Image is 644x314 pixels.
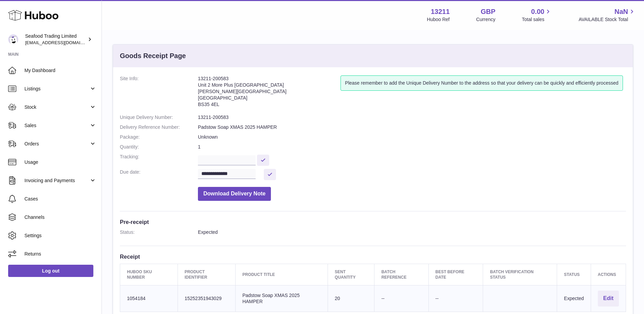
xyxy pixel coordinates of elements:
div: Seafood Trading Limited [25,33,86,46]
td: Padstow Soap XMAS 2025 HAMPER [235,285,328,312]
a: 0.00 Total sales [522,7,552,23]
span: 0.00 [531,7,545,16]
span: AVAILABLE Stock Total [578,16,636,23]
th: Actions [591,264,626,285]
button: Download Delivery Note [198,187,271,201]
span: Settings [24,232,96,239]
dt: Unique Delivery Number: [120,114,198,121]
dt: Quantity: [120,144,198,150]
span: Channels [24,214,96,221]
span: Orders [24,141,89,147]
dd: 1 [198,144,626,150]
dt: Delivery Reference Number: [120,124,198,130]
th: Status [557,264,591,285]
dd: 13211-200583 [198,114,626,121]
dt: Due date: [120,169,198,180]
span: [EMAIL_ADDRESS][DOMAIN_NAME] [25,40,100,45]
button: Edit [598,291,619,307]
strong: 13211 [431,7,450,16]
dt: Tracking: [120,154,198,165]
span: Cases [24,196,96,202]
span: Invoicing and Payments [24,177,89,184]
dd: Padstow Soap XMAS 2025 HAMPER [198,124,626,130]
dd: Expected [198,229,626,235]
div: Currency [476,16,496,23]
td: -- [428,285,483,312]
td: Expected [557,285,591,312]
span: Listings [24,86,89,92]
div: Huboo Ref [427,16,450,23]
td: 15252351943029 [178,285,235,312]
dd: Unknown [198,134,626,140]
span: Stock [24,104,89,110]
th: Product title [235,264,328,285]
span: NaN [614,7,628,16]
span: Usage [24,159,96,165]
th: Best Before Date [428,264,483,285]
span: Total sales [522,16,552,23]
span: My Dashboard [24,67,96,74]
h3: Goods Receipt Page [120,51,186,60]
address: 13211-200583 Unit 2 More Plus [GEOGRAPHIC_DATA] [PERSON_NAME][GEOGRAPHIC_DATA] [GEOGRAPHIC_DATA] ... [198,75,341,111]
td: -- [374,285,428,312]
img: online@rickstein.com [8,34,18,45]
strong: GBP [481,7,495,16]
a: NaN AVAILABLE Stock Total [578,7,636,23]
a: Log out [8,265,93,277]
dt: Site Info: [120,75,198,111]
span: Sales [24,122,89,129]
span: Returns [24,251,96,257]
th: Sent Quantity [328,264,374,285]
td: 1054184 [120,285,178,312]
dt: Status: [120,229,198,235]
th: Batch Reference [374,264,428,285]
div: Please remember to add the Unique Delivery Number to the address so that your delivery can be qui... [341,75,623,91]
h3: Receipt [120,253,626,260]
td: 20 [328,285,374,312]
dt: Package: [120,134,198,140]
th: Product Identifier [178,264,235,285]
th: Batch Verification Status [483,264,557,285]
th: Huboo SKU Number [120,264,178,285]
h3: Pre-receipt [120,218,626,226]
